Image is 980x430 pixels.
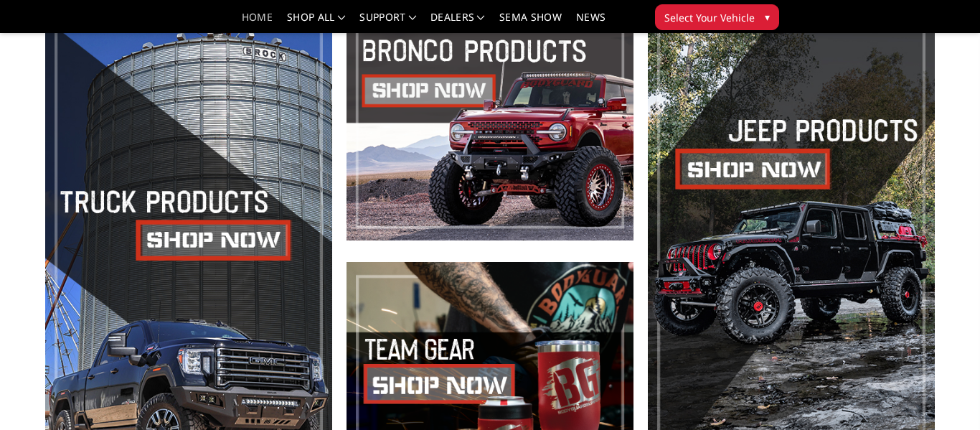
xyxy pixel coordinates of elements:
span: Select Your Vehicle [664,10,755,25]
a: Dealers [430,12,485,33]
a: News [576,12,606,33]
a: SEMA Show [499,12,562,33]
span: ▾ [765,9,770,24]
a: shop all [287,12,345,33]
button: Select Your Vehicle [655,4,779,30]
a: Support [359,12,416,33]
a: Home [242,12,273,33]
